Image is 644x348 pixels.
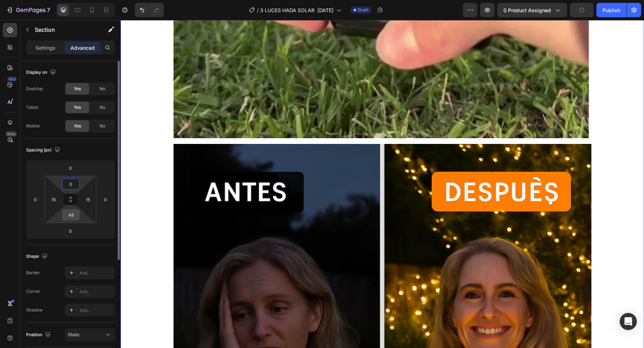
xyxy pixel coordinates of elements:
div: Shape [26,252,49,261]
span: Draft [358,7,369,13]
span: Yes [74,123,81,129]
input: 15px [48,194,59,205]
input: 0 [30,194,41,205]
span: No [99,123,105,129]
span: No [99,86,105,92]
span: No [99,104,105,111]
button: 7 [3,3,53,17]
div: 450 [7,76,17,82]
span: / [257,6,259,14]
div: Border [26,270,40,276]
div: Corner [26,288,40,295]
span: 3 LUCES HADA SOLAR [DATE] [260,6,333,14]
input: 0 [64,179,78,189]
p: Settings [35,44,55,52]
input: 48px [64,209,78,220]
div: Undo/Redo [135,3,164,17]
div: Display on [26,68,57,77]
div: Position [26,330,52,340]
input: 15px [83,194,93,205]
input: 0 [100,194,111,205]
iframe: Design area [121,20,644,348]
div: Mobile [26,123,40,129]
p: 7 [47,6,50,14]
p: Section [35,25,93,34]
input: 0 [63,163,78,173]
button: Publish [596,3,626,17]
div: Open Intercom Messenger [620,313,637,330]
div: Beta [5,131,17,137]
div: Add... [79,270,113,276]
span: Yes [74,86,81,92]
div: Shadow [26,307,43,313]
span: Static [68,332,80,337]
span: Yes [74,104,81,111]
p: Advanced [70,44,95,52]
div: Tablet [26,104,39,111]
div: Add... [79,307,113,314]
button: Static [65,328,115,341]
input: 0 [63,226,78,236]
div: Publish [602,6,620,14]
div: Desktop [26,86,43,92]
div: Add... [79,289,113,295]
span: 0 product assigned [503,6,551,14]
div: Spacing (px) [26,145,62,155]
button: 0 product assigned [497,3,567,17]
